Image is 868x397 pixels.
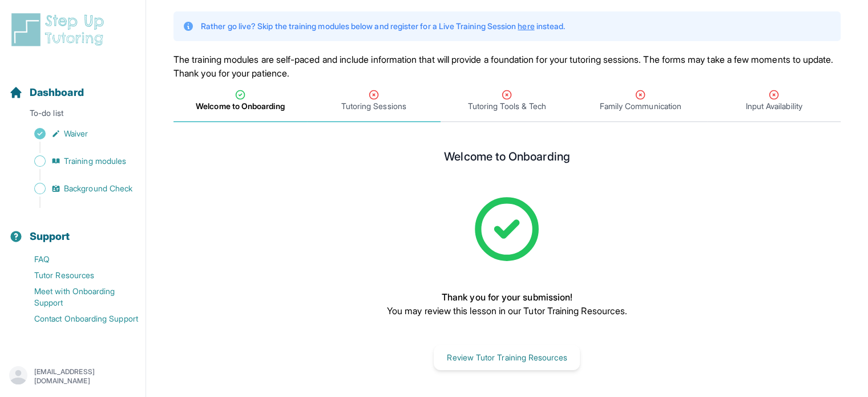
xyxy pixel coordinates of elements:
[5,210,141,249] button: Support
[9,11,111,48] img: logo
[34,367,136,386] p: [EMAIL_ADDRESS][DOMAIN_NAME]
[64,128,88,139] span: Waiver
[9,267,146,283] a: Tutor Resources
[9,251,146,267] a: FAQ
[196,101,284,112] span: Welcome to Onboarding
[745,101,802,112] span: Input Availability
[434,351,580,363] a: Review Tutor Training Resources
[30,85,84,101] span: Dashboard
[9,311,146,327] a: Contact Onboarding Support
[434,345,580,370] button: Review Tutor Training Resources
[9,366,136,387] button: [EMAIL_ADDRESS][DOMAIN_NAME]
[173,80,841,122] nav: Tabs
[518,21,534,31] a: here
[9,153,146,169] a: Training modules
[5,107,141,123] p: To-do list
[468,101,546,112] span: Tutoring Tools & Tech
[64,183,132,194] span: Background Check
[387,304,627,318] p: You may review this lesson in our Tutor Training Resources.
[600,101,681,112] span: Family Communication
[341,101,406,112] span: Tutoring Sessions
[444,150,570,168] h2: Welcome to Onboarding
[5,66,141,105] button: Dashboard
[9,181,146,197] a: Background Check
[201,21,565,32] p: Rather go live? Skip the training modules below and register for a Live Training Session instead.
[9,283,146,311] a: Meet with Onboarding Support
[9,85,84,101] a: Dashboard
[387,290,627,304] p: Thank you for your submission!
[9,126,146,142] a: Waiver
[173,53,841,80] p: The training modules are self-paced and include information that will provide a foundation for yo...
[64,155,126,167] span: Training modules
[30,228,70,244] span: Support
